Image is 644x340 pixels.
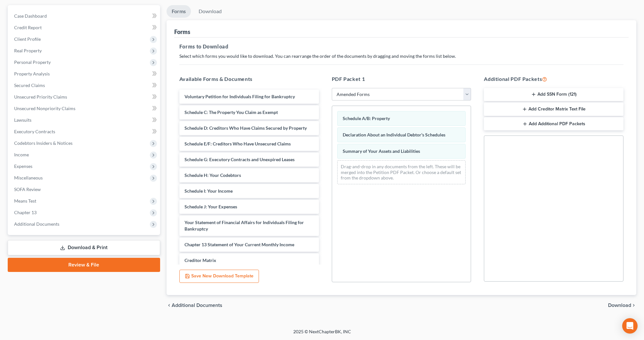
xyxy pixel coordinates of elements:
[14,59,51,65] span: Personal Property
[14,129,55,134] span: Executory Contracts
[167,5,191,18] a: Forms
[608,303,636,308] button: Download chevron_right
[14,117,31,123] span: Lawsuits
[179,53,623,59] p: Select which forms you would like to download. You can rearrange the order of the documents by dr...
[484,117,623,131] button: Add Additional PDF Packets
[9,22,160,33] a: Credit Report
[14,13,47,19] span: Case Dashboard
[631,303,636,308] i: chevron_right
[179,75,319,83] h5: Available Forms & Documents
[185,109,278,115] span: Schedule C: The Property You Claim as Exempt
[14,198,36,204] span: Means Test
[185,188,233,194] span: Schedule I: Your Income
[14,83,45,88] span: Secured Claims
[9,10,160,22] a: Case Dashboard
[185,125,307,131] span: Schedule D: Creditors Who Have Claims Secured by Property
[185,220,304,231] span: Your Statement of Financial Affairs for Individuals Filing for Bankruptcy
[193,5,227,18] a: Download
[343,132,445,137] span: Declaration About an Individual Debtor's Schedules
[14,140,73,146] span: Codebtors Insiders & Notices
[14,163,32,169] span: Expenses
[172,303,222,308] span: Additional Documents
[337,160,466,184] div: Drag-and-drop in any documents from the left. These will be merged into the Petition PDF Packet. ...
[9,68,160,80] a: Property Analysis
[167,303,172,308] i: chevron_left
[14,94,67,100] span: Unsecured Priority Claims
[8,240,160,255] a: Download & Print
[14,48,42,53] span: Real Property
[9,184,160,195] a: SOFA Review
[14,175,43,180] span: Miscellaneous
[9,103,160,114] a: Unsecured Nonpriority Claims
[9,126,160,137] a: Executory Contracts
[185,242,294,247] span: Chapter 13 Statement of Your Current Monthly Income
[14,187,41,192] span: SOFA Review
[484,75,623,83] h5: Additional PDF Packets
[343,148,420,154] span: Summary of Your Assets and Liabilities
[484,102,623,116] button: Add Creditor Matrix Text File
[14,106,75,111] span: Unsecured Nonpriority Claims
[14,36,41,42] span: Client Profile
[14,210,37,215] span: Chapter 13
[185,141,291,146] span: Schedule E/F: Creditors Who Have Unsecured Claims
[185,204,237,209] span: Schedule J: Your Expenses
[622,318,638,334] div: Open Intercom Messenger
[14,71,50,76] span: Property Analysis
[484,88,623,101] button: Add SSN Form (121)
[167,303,222,308] a: chevron_left Additional Documents
[185,172,241,178] span: Schedule H: Your Codebtors
[608,303,631,308] span: Download
[343,116,390,121] span: Schedule A/B: Property
[179,270,259,283] button: Save New Download Template
[179,43,623,50] h5: Forms to Download
[9,80,160,91] a: Secured Claims
[14,25,42,30] span: Credit Report
[14,152,29,157] span: Income
[8,258,160,272] a: Review & File
[185,157,295,162] span: Schedule G: Executory Contracts and Unexpired Leases
[185,94,295,99] span: Voluntary Petition for Individuals Filing for Bankruptcy
[9,114,160,126] a: Lawsuits
[139,328,505,340] div: 2025 © NextChapterBK, INC
[332,75,471,83] h5: PDF Packet 1
[9,91,160,103] a: Unsecured Priority Claims
[185,257,216,263] span: Creditor Matrix
[14,221,59,227] span: Additional Documents
[174,28,190,36] div: Forms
